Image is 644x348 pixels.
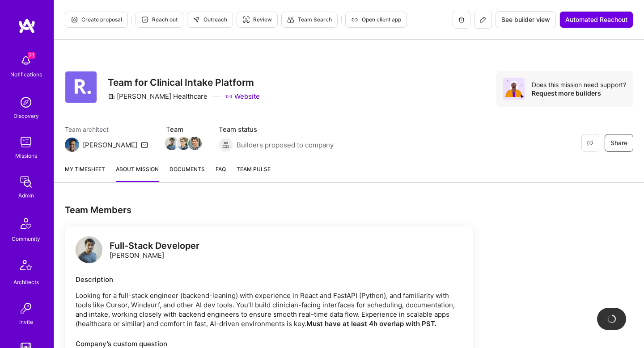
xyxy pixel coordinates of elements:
[76,291,462,328] p: Looking for a full-stack engineer (backend-leaning) with experience in React and FastAPI (Python)...
[237,164,271,182] a: Team Pulse
[15,213,37,234] img: Community
[108,77,260,88] h3: Team for Clinical Intake Platform
[586,139,593,147] i: icon EyeClosed
[18,191,34,200] div: Admin
[15,151,37,160] div: Missions
[141,141,148,148] i: icon Mail
[141,16,178,24] span: Reach out
[17,133,35,151] img: teamwork
[13,277,39,287] div: Architects
[306,319,436,328] strong: Must have at least 4h overlap with PST.
[65,138,79,152] img: Team Architect
[65,164,105,182] a: My timesheet
[237,166,271,172] span: Team Pulse
[242,16,250,23] i: icon Targeter
[76,275,462,284] div: Description
[187,12,233,28] button: Outreach
[71,16,122,24] span: Create proposal
[532,80,626,89] div: Does this mission need support?
[351,16,401,24] span: Open client app
[237,12,278,28] button: Review
[177,137,190,150] img: Team Member Avatar
[17,93,35,111] img: discovery
[606,314,617,324] img: loading
[17,173,35,191] img: admin teamwork
[13,111,39,121] div: Discovery
[108,92,208,101] div: [PERSON_NAME] Healthcare
[281,12,338,28] button: Team Search
[605,134,633,152] button: Share
[189,136,201,151] a: Team Member Avatar
[237,140,334,150] span: Builders proposed to company
[65,125,148,134] span: Team architect
[242,16,272,24] span: Review
[10,70,42,79] div: Notifications
[15,256,37,277] img: Architects
[108,93,115,100] i: icon CompanyGray
[17,299,35,317] img: Invite
[65,204,473,216] div: Team Members
[18,18,36,34] img: logo
[65,71,97,103] img: Company Logo
[12,234,40,243] div: Community
[532,89,626,97] div: Request more builders
[169,164,205,182] a: Documents
[178,136,189,151] a: Team Member Avatar
[287,16,332,24] span: Team Search
[166,125,201,134] span: Team
[83,140,137,150] div: [PERSON_NAME]
[225,92,260,101] a: Website
[565,15,627,24] span: Automated Reachout
[219,138,233,152] img: Builders proposed to company
[28,52,35,59] span: 21
[216,164,226,182] a: FAQ
[19,317,33,327] div: Invite
[166,136,178,151] a: Team Member Avatar
[503,78,525,100] img: Avatar
[110,241,199,260] div: [PERSON_NAME]
[345,12,407,28] button: Open client app
[169,164,205,174] span: Documents
[559,11,633,28] button: Automated Reachout
[219,125,334,134] span: Team status
[76,236,102,263] img: logo
[76,236,102,265] a: logo
[116,164,159,182] a: About Mission
[71,16,78,23] i: icon Proposal
[188,137,202,150] img: Team Member Avatar
[165,137,178,150] img: Team Member Avatar
[17,52,35,70] img: bell
[496,11,556,28] button: See builder view
[136,12,183,28] button: Reach out
[193,16,227,24] span: Outreach
[501,15,550,24] span: See builder view
[65,12,128,28] button: Create proposal
[610,138,627,147] span: Share
[110,241,199,251] div: Full-Stack Developer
